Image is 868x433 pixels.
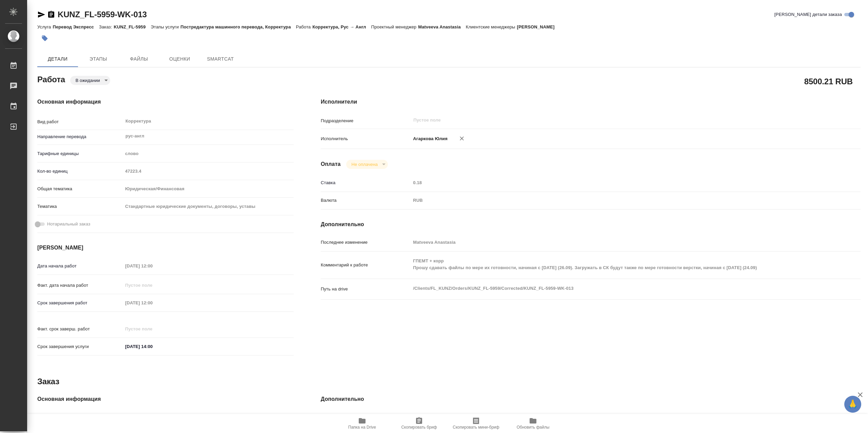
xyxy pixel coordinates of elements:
p: Вид работ [37,118,123,125]
span: Файлы [123,55,155,63]
div: Стандартные юридические документы, договоры, уставы [123,201,294,212]
p: Исполнитель [321,135,411,142]
button: Папка на Drive [334,414,391,433]
textarea: ГПЕМТ + корр Прошу сдавать файлы по мере их готовности, начиная с [DATE] (26.09). Загружать в СК ... [411,255,815,274]
p: Кол-во единиц [37,168,123,175]
p: Проектный менеджер [371,24,418,29]
p: Перевод Экспресс [53,24,99,29]
h2: Работа [37,73,65,85]
p: Агаркова Юлия [411,135,448,142]
p: Заказ: [99,24,114,29]
input: Пустое поле [411,237,815,247]
p: Подразделение [321,117,411,124]
button: В ожидании [74,78,102,83]
button: Удалить исполнителя [454,131,469,146]
p: Срок завершения работ [37,300,123,306]
span: Детали [41,55,74,63]
p: Корректура, Рус → Англ [312,24,371,29]
p: Факт. дата начала работ [37,282,123,289]
input: Пустое поле [411,178,815,188]
p: Путь на drive [321,286,411,293]
button: Не оплачена [350,161,380,167]
span: Скопировать мини-бриф [453,425,499,430]
input: Пустое поле [123,298,182,308]
button: Скопировать ссылку для ЯМессенджера [37,10,45,19]
p: Клиентские менеджеры [466,24,517,29]
span: Оценки [163,55,196,63]
p: Комментарий к работе [321,262,411,268]
p: Этапы услуги [151,24,181,29]
input: Пустое поле [411,412,815,422]
h4: Исполнители [321,98,861,106]
p: Тарифные единицы [37,150,123,157]
input: ✎ Введи что-нибудь [123,342,182,351]
p: Факт. срок заверш. работ [37,326,123,332]
div: RUB [411,195,815,206]
input: Пустое поле [123,324,182,334]
span: SmartCat [204,55,237,63]
p: Направление перевода [37,133,123,140]
button: Скопировать ссылку [47,10,55,19]
p: Срок завершения услуги [37,343,123,350]
input: Пустое поле [123,261,182,271]
div: слово [123,148,294,159]
h4: Основная информация [37,395,294,403]
h2: Заказ [37,376,59,387]
p: [PERSON_NAME] [517,24,560,29]
p: Matveeva Anastasia [418,24,466,29]
span: Нотариальный заказ [47,221,90,228]
button: Скопировать бриф [391,414,448,433]
p: Общая тематика [37,186,123,192]
input: Пустое поле [123,412,294,422]
div: В ожидании [70,76,110,85]
button: Обновить файлы [505,414,561,433]
span: Этапы [82,55,115,63]
p: Валюта [321,197,411,204]
p: KUNZ_FL-5959 [114,24,151,29]
p: Последнее изменение [321,239,411,246]
p: Ставка [321,179,411,186]
button: Добавить тэг [37,31,52,46]
a: KUNZ_FL-5959-WK-013 [58,10,147,19]
button: Скопировать мини-бриф [448,414,505,433]
p: Дата начала работ [37,263,123,269]
textarea: /Clients/FL_KUNZ/Orders/KUNZ_FL-5959/Corrected/KUNZ_FL-5959-WK-013 [411,283,815,294]
button: 🙏 [844,396,861,413]
input: Пустое поле [413,116,800,124]
h4: Основная информация [37,98,294,106]
div: В ожидании [346,160,388,169]
span: [PERSON_NAME] детали заказа [774,11,842,18]
p: Работа [296,24,313,29]
input: Пустое поле [123,280,182,290]
h4: Оплата [321,160,341,168]
p: Тематика [37,203,123,210]
span: Папка на Drive [348,425,376,430]
h4: [PERSON_NAME] [37,244,294,252]
h2: 8500.21 RUB [804,75,853,87]
h4: Дополнительно [321,395,861,403]
input: Пустое поле [123,166,294,176]
span: Скопировать бриф [401,425,437,430]
span: Обновить файлы [517,425,550,430]
div: Юридическая/Финансовая [123,183,294,195]
h4: Дополнительно [321,220,861,229]
p: Услуга [37,24,53,29]
span: 🙏 [847,397,859,411]
p: Постредактура машинного перевода, Корректура [180,24,296,29]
